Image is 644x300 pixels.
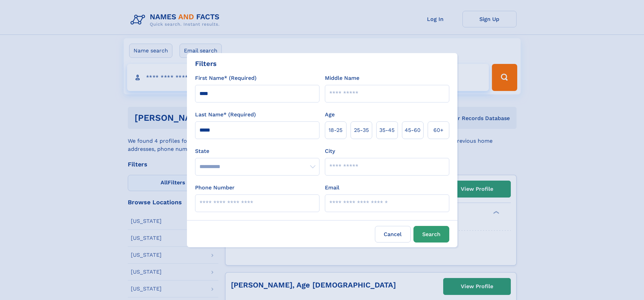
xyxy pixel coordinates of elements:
label: Age [325,111,335,119]
span: 60+ [433,126,444,134]
span: 35‑45 [379,126,395,134]
span: 25‑35 [354,126,369,134]
label: Last Name* (Required) [195,111,256,119]
label: Cancel [375,226,411,243]
label: First Name* (Required) [195,74,257,82]
label: Middle Name [325,74,359,82]
label: City [325,147,335,155]
label: Phone Number [195,184,235,192]
label: Email [325,184,339,192]
label: State [195,147,319,155]
div: Filters [195,59,217,69]
span: 18‑25 [329,126,342,134]
span: 45‑60 [405,126,421,134]
button: Search [413,226,449,243]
